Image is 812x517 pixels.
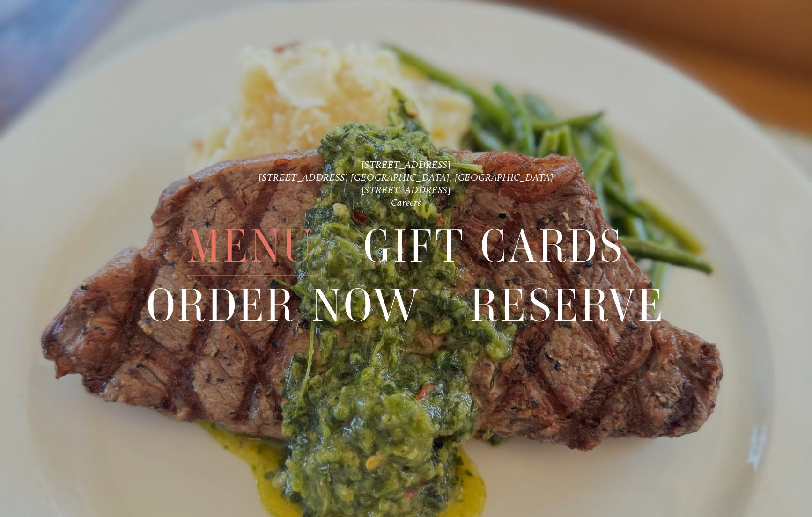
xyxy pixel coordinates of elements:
a: Reserve [470,276,665,334]
span: Menu [187,217,315,275]
a: Order Now [147,276,421,334]
a: Menu [187,217,315,275]
span: Reserve [470,276,665,335]
a: Gift Cards [363,217,625,275]
a: [STREET_ADDRESS] [GEOGRAPHIC_DATA], [GEOGRAPHIC_DATA] [258,171,553,182]
span: Gift Cards [363,217,625,275]
a: Careers [391,196,421,208]
span: Order Now [147,276,421,335]
a: [STREET_ADDRESS] [362,183,451,195]
a: [STREET_ADDRESS] [362,158,451,170]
